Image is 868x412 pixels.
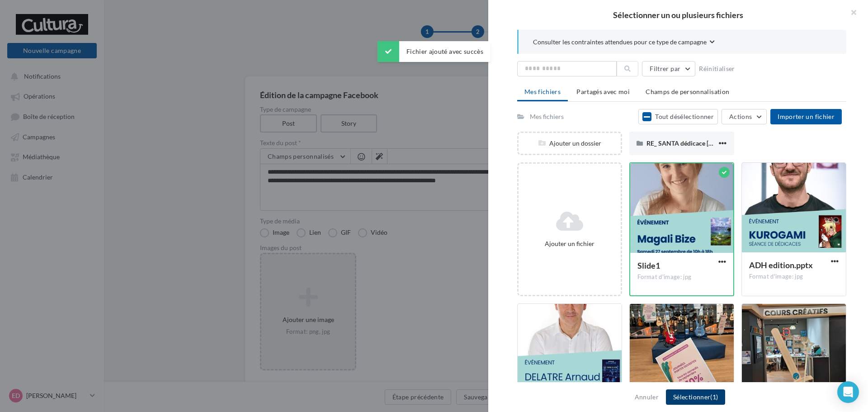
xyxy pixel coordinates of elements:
button: Réinitialiser [695,63,739,74]
button: Tout désélectionner [638,109,718,124]
button: Annuler [631,392,662,403]
div: Ajouter un dossier [519,139,621,148]
span: ADH edition.pptx [749,260,813,270]
button: Consulter les contraintes attendues pour ce type de campagne [533,37,715,48]
h2: Sélectionner un ou plusieurs fichiers [503,11,854,19]
span: Actions [729,113,752,120]
button: Importer un fichier [770,109,842,124]
button: Filtrer par [642,61,695,76]
div: Format d'image: jpg [749,273,839,281]
div: Format d'image: jpg [637,273,726,281]
div: Mes fichiers [530,112,564,121]
span: Consulter les contraintes attendues pour ce type de campagne [533,38,707,47]
span: Mes fichiers [524,88,561,95]
button: Sélectionner(1) [666,389,725,405]
div: Fichier ajouté avec succès [377,41,491,62]
button: Actions [722,109,767,124]
span: Partagés avec moi [576,88,630,95]
span: (1) [710,393,718,401]
div: Open Intercom Messenger [837,381,859,403]
span: Importer un fichier [778,113,835,120]
div: Ajouter un fichier [522,239,617,248]
span: Champs de personnalisation [646,88,729,95]
span: RE_ SANTA dédicace [DATE] Cultura St Priest [646,139,774,147]
span: Slide1 [637,260,660,270]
